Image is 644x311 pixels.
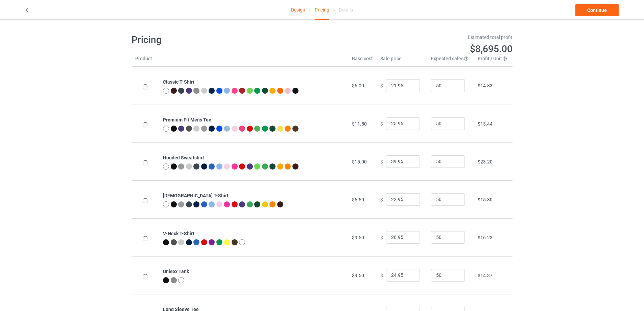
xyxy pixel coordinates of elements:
b: [DEMOGRAPHIC_DATA] T-Shirt [163,193,229,198]
a: Design [291,0,305,19]
th: Base cost [348,55,377,67]
span: $15.30 [478,197,493,202]
span: $14.37 [478,273,493,278]
span: $ [380,197,383,202]
span: $15.00 [352,159,367,164]
img: heather_texture.png [201,126,207,132]
span: $ [380,159,383,164]
span: $14.83 [478,83,493,88]
span: $6.50 [352,197,364,202]
span: $16.23 [478,235,493,240]
span: $ [380,235,383,240]
span: $9.50 [352,273,364,278]
img: heather_texture.png [171,277,177,283]
a: Continue [575,4,619,16]
th: Product [132,55,159,67]
span: $ [380,272,383,278]
th: Sale price [377,55,427,67]
span: $23.20 [478,159,493,164]
span: $13.44 [478,121,493,127]
span: $11.50 [352,121,367,127]
b: Hooded Sweatshirt [163,155,204,160]
th: Expected sales [427,55,474,67]
div: Pricing [315,0,329,20]
div: Details [339,0,353,19]
b: V-Neck T-Shirt [163,231,194,236]
b: Classic T-Shirt [163,79,194,85]
span: $ [380,83,383,88]
h1: Pricing [132,34,317,46]
span: $9.50 [352,235,364,240]
span: $6.00 [352,83,364,88]
span: $ [380,121,383,126]
th: Profit / Unit [474,55,512,67]
div: Estimated total profit [327,34,513,41]
img: heather_texture.png [193,88,199,94]
b: Unisex Tank [163,269,189,274]
span: $8,695.00 [470,43,512,54]
b: Premium Fit Mens Tee [163,117,211,123]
